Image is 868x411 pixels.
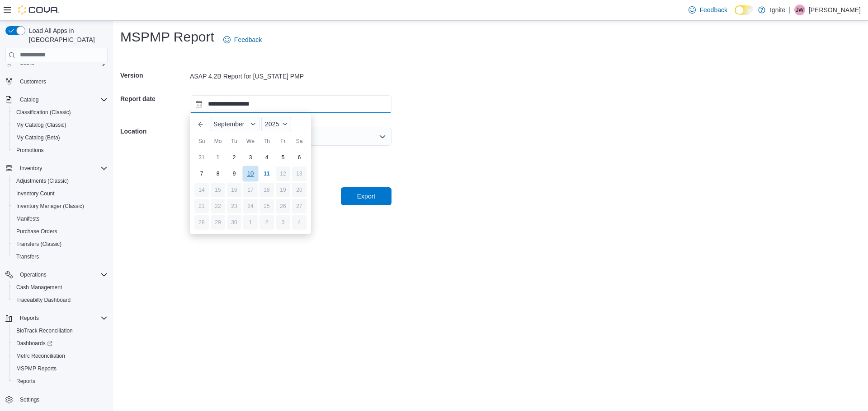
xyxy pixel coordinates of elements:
span: 2025 [265,120,279,128]
button: Cash Management [9,281,111,294]
div: day-26 [276,199,290,213]
button: Operations [2,268,111,281]
span: Promotions [16,147,44,154]
div: day-11 [259,166,274,181]
span: Classification (Classic) [13,107,108,118]
span: Dashboards [13,338,108,349]
div: Th [259,134,274,148]
span: Cash Management [16,284,62,291]
div: day-25 [259,199,274,213]
div: day-2 [227,150,241,165]
span: MSPMP Reports [13,363,108,374]
div: Sa [292,134,307,148]
div: day-31 [194,150,209,165]
a: Transfers [13,251,42,262]
div: Joshua Woodham [794,5,805,15]
div: We [243,134,258,148]
button: Inventory [2,162,111,175]
div: ASAP 4.2B Report for [US_STATE] PMP [190,72,392,81]
button: Promotions [9,144,111,157]
button: Classification (Classic) [9,106,111,119]
div: day-13 [292,166,307,181]
button: Export [341,187,392,205]
div: day-1 [243,215,258,230]
div: day-4 [292,215,307,230]
a: Dashboards [13,338,56,349]
a: Purchase Orders [13,226,61,237]
div: day-3 [243,150,258,165]
button: Open list of options [379,133,386,140]
a: Settings [16,394,43,405]
div: Su [194,134,209,148]
input: Press the down key to enter a popover containing a calendar. Press the escape key to close the po... [190,95,392,113]
a: Feedback [685,1,731,19]
a: Adjustments (Classic) [13,175,72,186]
a: Promotions [13,145,47,156]
h5: Location [120,122,188,140]
span: Purchase Orders [16,228,57,235]
button: Operations [16,269,50,280]
span: Adjustments (Classic) [13,175,108,186]
button: Purchase Orders [9,225,111,238]
button: My Catalog (Beta) [9,131,111,144]
div: Button. Open the year selector. 2025 is currently selected. [261,117,291,131]
a: Transfers (Classic) [13,239,65,249]
span: Adjustments (Classic) [16,177,69,185]
span: Settings [16,394,108,405]
span: Reports [13,376,108,387]
span: My Catalog (Beta) [16,134,60,141]
div: day-16 [227,183,241,197]
div: Mo [211,134,225,148]
div: day-1 [211,150,225,165]
span: Inventory Count [13,188,108,199]
button: Manifests [9,212,111,225]
img: Cova [18,5,59,14]
a: My Catalog (Beta) [13,132,64,143]
button: Metrc Reconciliation [9,350,111,362]
div: Tu [227,134,241,148]
h5: Report date [120,90,188,108]
div: day-23 [227,199,241,213]
button: Reports [2,312,111,324]
span: Customers [20,78,46,85]
span: Traceabilty Dashboard [16,296,71,304]
span: My Catalog (Beta) [13,132,108,143]
span: Transfers (Classic) [16,240,61,248]
span: Export [357,192,375,201]
a: Reports [13,376,39,387]
span: Feedback [234,35,262,44]
div: day-19 [276,183,290,197]
span: Reports [20,314,39,322]
a: Metrc Reconciliation [13,351,69,361]
div: day-20 [292,183,307,197]
div: day-7 [194,166,209,181]
div: day-30 [227,215,241,230]
a: My Catalog (Classic) [13,120,70,130]
a: Feedback [220,31,265,49]
span: Transfers [16,253,39,260]
div: day-24 [243,199,258,213]
button: Catalog [2,93,111,106]
p: [PERSON_NAME] [809,5,861,15]
span: Cash Management [13,282,108,293]
a: Classification (Classic) [13,107,75,118]
span: Feedback [699,5,727,14]
span: Load All Apps in [GEOGRAPHIC_DATA] [25,26,108,44]
a: Cash Management [13,282,66,293]
span: My Catalog (Classic) [16,121,66,129]
div: day-12 [276,166,290,181]
span: Customers [16,76,108,87]
a: Manifests [13,213,43,224]
div: day-15 [211,183,225,197]
button: MSPMP Reports [9,362,111,375]
button: Customers [2,75,111,88]
h1: MSPMP Report [120,28,214,46]
a: MSPMP Reports [13,363,60,374]
div: day-3 [276,215,290,230]
div: Fr [276,134,290,148]
button: Settings [2,393,111,406]
span: Transfers (Classic) [13,239,108,249]
span: September [213,120,244,128]
span: Manifests [13,213,108,224]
